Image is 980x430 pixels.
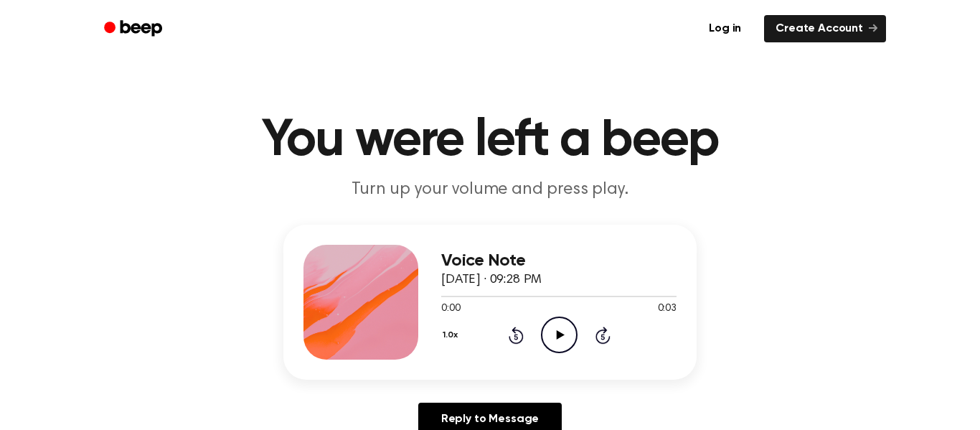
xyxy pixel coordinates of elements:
p: Turn up your volume and press play. [215,178,765,202]
h1: You were left a beep [123,115,857,167]
span: [DATE] · 09:28 PM [441,274,542,286]
span: 0:00 [441,302,460,317]
a: Beep [94,15,175,43]
a: Create Account [764,15,886,42]
h3: Voice Note [441,251,677,271]
span: 0:03 [658,302,677,317]
button: 1.0x [441,323,463,347]
a: Log in [694,12,755,45]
